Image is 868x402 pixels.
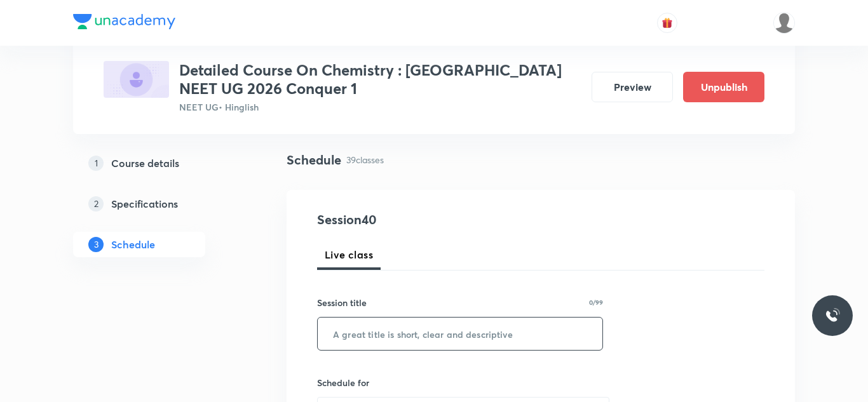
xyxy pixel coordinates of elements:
[589,299,603,305] p: 0/99
[773,12,795,34] img: snigdha
[318,318,602,350] input: A great title is short, clear and descriptive
[592,72,673,102] button: Preview
[317,296,367,309] h6: Session title
[287,151,341,170] h4: Schedule
[73,191,246,217] a: 2Specifications
[73,151,246,176] a: 1Course details
[325,247,373,262] span: Live class
[317,376,603,389] h6: Schedule for
[111,196,178,211] h5: Specifications
[317,210,549,229] h4: Session 40
[111,156,179,171] h5: Course details
[88,196,104,211] p: 2
[104,61,169,98] img: 9F48F023-C3F1-49A9-9BE7-EADCC6370D09_plus.png
[179,61,581,98] h3: Detailed Course On Chemistry : [GEOGRAPHIC_DATA] NEET UG 2026 Conquer 1
[683,72,764,102] button: Unpublish
[111,237,155,252] h5: Schedule
[346,153,384,166] p: 39 classes
[88,237,104,252] p: 3
[73,14,175,29] img: Company Logo
[657,13,677,33] button: avatar
[73,14,175,32] a: Company Logo
[88,156,104,171] p: 1
[825,308,840,323] img: ttu
[661,17,673,29] img: avatar
[179,100,581,114] p: NEET UG • Hinglish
